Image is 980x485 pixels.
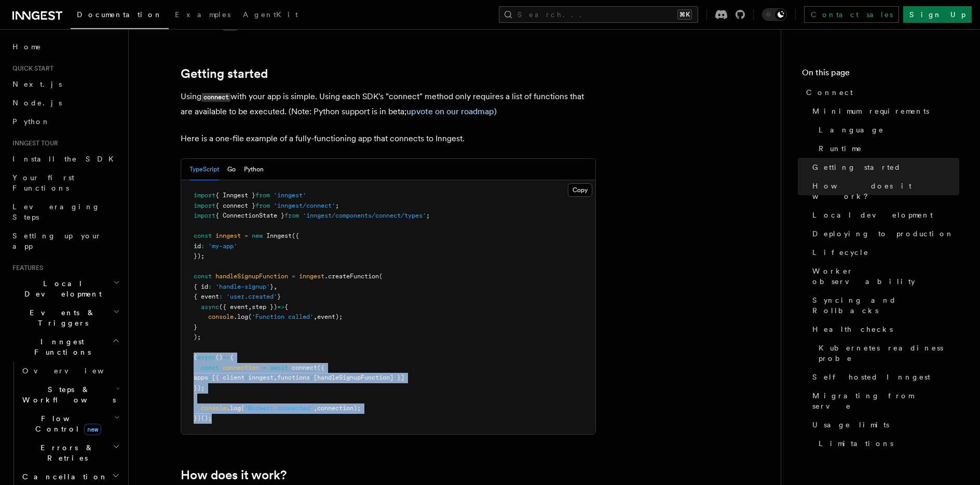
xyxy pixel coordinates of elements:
[814,434,959,453] a: Limitations
[808,368,959,386] a: Self hosted Inngest
[324,273,379,280] span: .createFunction
[252,303,277,311] span: step })
[248,374,274,381] span: inngest
[292,273,295,280] span: =
[806,87,853,98] span: Connect
[194,293,219,300] span: { event
[802,83,959,102] a: Connect
[248,313,252,320] span: (
[314,405,317,412] span: ,
[12,80,62,88] span: Next.js
[201,93,230,102] code: connect
[169,3,237,28] a: Examples
[8,93,122,112] a: Node.js
[18,380,122,409] button: Steps & Workflows
[263,364,266,371] span: =
[8,168,122,197] a: Your first Functions
[215,192,255,199] span: { Inngest }
[808,320,959,339] a: Health checks
[8,303,122,332] button: Events & Triggers
[201,405,226,412] span: console
[266,232,292,239] span: Inngest
[194,414,212,422] span: })();
[812,420,889,430] span: Usage limits
[219,303,248,311] span: ({ event
[808,415,959,434] a: Usage limits
[8,75,122,93] a: Next.js
[310,374,314,381] span: :
[219,293,223,300] span: :
[274,374,277,381] span: ,
[215,354,223,361] span: ()
[812,228,954,239] span: Deploying to production
[12,232,102,250] span: Setting up your app
[379,273,383,280] span: (
[18,438,122,467] button: Errors & Retries
[194,232,212,239] span: const
[223,354,230,361] span: =>
[201,303,219,311] span: async
[77,10,162,19] span: Documentation
[8,37,122,56] a: Home
[194,212,215,219] span: import
[812,181,959,201] span: How does it work?
[819,438,893,449] span: Limitations
[71,3,169,29] a: Documentation
[197,354,215,361] span: async
[244,159,264,180] button: Python
[808,177,959,206] a: How does it work?
[814,139,959,158] a: Runtime
[808,243,959,262] a: Lifecycle
[194,252,205,260] span: });
[208,374,212,381] span: :
[194,283,208,290] span: { id
[808,158,959,177] a: Getting started
[8,112,122,131] a: Python
[243,10,298,19] span: AgentKit
[8,278,113,299] span: Local Development
[812,266,959,287] span: Worker observability
[277,374,310,381] span: functions
[903,6,972,23] a: Sign Up
[244,232,248,239] span: =
[284,212,299,219] span: from
[274,283,277,290] span: ,
[808,291,959,320] a: Syncing and Rollbacks
[8,226,122,255] a: Setting up your app
[292,364,317,371] span: connect
[226,293,277,300] span: 'user.created'
[804,6,899,23] a: Contact sales
[194,202,215,209] span: import
[802,66,959,83] h4: On this page
[194,192,215,199] span: import
[12,42,42,52] span: Home
[181,89,596,119] p: Using with your app is simple. Using each SDK's "connect" method only requires a list of function...
[241,405,244,412] span: (
[568,183,592,197] button: Copy
[252,313,314,320] span: 'Function called'
[8,332,122,361] button: Inngest Functions
[274,192,306,199] span: 'inngest'
[8,139,58,147] span: Inngest tour
[181,468,287,482] a: How does it work?
[189,159,219,180] button: TypeScript
[8,307,113,328] span: Events & Triggers
[18,384,116,405] span: Steps & Workflows
[18,471,108,482] span: Cancellation
[8,150,122,168] a: Install the SDK
[812,324,893,334] span: Health checks
[223,364,259,371] span: connection
[8,197,122,226] a: Leveraging Steps
[234,313,248,320] span: .log
[808,206,959,224] a: Local development
[292,232,299,239] span: ({
[18,442,113,463] span: Errors & Retries
[284,303,288,311] span: {
[244,405,314,412] span: 'Worker: connected'
[499,6,698,23] button: Search...⌘K
[814,339,959,368] a: Kubernetes readiness probe
[194,324,197,331] span: }
[812,247,869,258] span: Lifecycle
[244,374,248,381] span: :
[215,212,284,219] span: { ConnectionState }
